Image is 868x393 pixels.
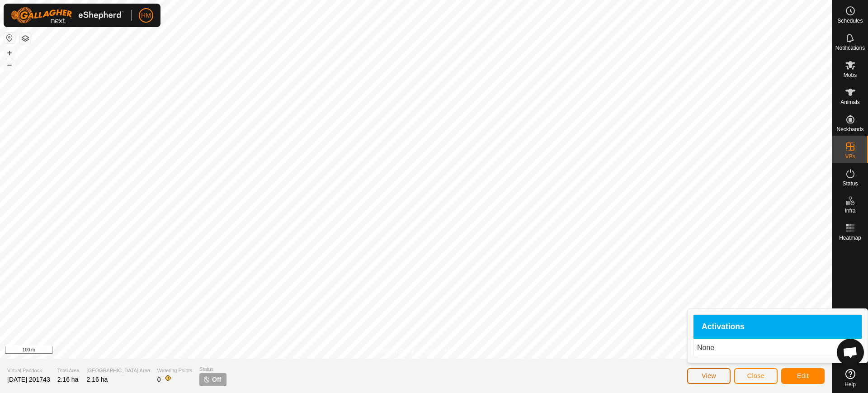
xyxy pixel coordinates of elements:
[157,376,161,383] span: 0
[87,367,150,374] span: [GEOGRAPHIC_DATA] Area
[832,365,868,391] a: Help
[697,342,858,353] p: None
[842,181,858,186] span: Status
[837,339,864,366] a: Open chat
[20,33,31,44] button: Map Layers
[57,367,80,374] span: Total Area
[747,372,764,379] span: Close
[844,72,857,78] span: Mobs
[11,7,124,24] img: Gallagher Logo
[4,33,15,43] button: Reset Map
[702,323,745,331] span: Activations
[839,235,861,241] span: Heatmap
[844,382,856,387] span: Help
[687,368,731,384] button: View
[781,368,825,384] button: Edit
[4,59,15,70] button: –
[203,376,210,383] img: turn-off
[212,375,221,384] span: Off
[199,365,226,373] span: Status
[7,367,50,374] span: Virtual Paddock
[836,127,863,132] span: Neckbands
[845,154,855,159] span: VPs
[835,45,865,51] span: Notifications
[797,372,809,379] span: Edit
[57,376,79,383] span: 2.16 ha
[702,372,716,379] span: View
[157,367,192,374] span: Watering Points
[425,347,452,355] a: Contact Us
[844,208,855,213] span: Infra
[837,18,863,24] span: Schedules
[4,47,15,58] button: +
[87,376,108,383] span: 2.16 ha
[840,99,860,105] span: Animals
[7,376,50,383] span: [DATE] 201743
[734,368,778,384] button: Close
[141,11,151,20] span: HM
[380,347,414,355] a: Privacy Policy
